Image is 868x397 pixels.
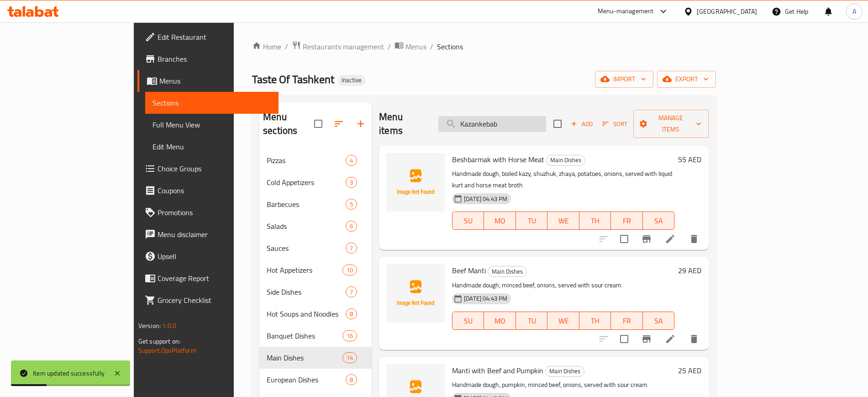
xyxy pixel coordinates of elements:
[551,314,575,328] span: WE
[452,153,544,166] span: Beshbarmak with Horse Meat
[665,333,676,344] a: Edit menu item
[484,212,516,230] button: MO
[267,286,346,297] span: Side Dishes
[579,312,611,330] button: TH
[259,259,372,281] div: Hot Appetizers10
[386,153,445,212] img: Beshbarmak with Horse Meat
[395,41,426,53] a: Menus
[267,243,346,254] span: Sauces
[852,6,856,16] span: A
[252,41,716,53] nav: breadcrumb
[615,229,634,249] span: Select to update
[602,119,627,129] span: Sort
[405,41,426,52] span: Menus
[267,330,342,341] span: Banquet Dishes
[263,110,314,138] h2: Menu sections
[346,177,357,188] div: items
[346,308,357,319] div: items
[343,266,357,275] span: 10
[137,267,279,289] a: Coverage Report
[488,214,512,228] span: MO
[137,245,279,267] a: Upsell
[343,354,357,362] span: 14
[138,335,180,347] span: Get support on:
[158,295,271,306] span: Grocery Checklist
[259,171,372,193] div: Cold Appetizers3
[303,41,384,52] span: Restaurants management
[259,347,372,369] div: Main Dishes14
[346,310,357,318] span: 8
[137,70,279,92] a: Menus
[567,117,596,131] button: Add
[33,368,105,378] div: Item updated successfully
[350,113,372,135] button: Add section
[346,200,357,209] span: 5
[452,280,674,291] p: Handmade dough, minced beef, onions, served with sour cream
[346,222,357,231] span: 6
[583,214,607,228] span: TH
[162,320,176,332] span: 1.0.0
[137,201,279,223] a: Promotions
[438,116,546,132] input: search
[643,312,674,330] button: SA
[259,281,372,303] div: Side Dishes7
[547,312,579,330] button: WE
[153,141,271,152] span: Edit Menu
[137,289,279,311] a: Grocery Checklist
[342,265,357,275] div: items
[583,314,607,328] span: TH
[545,366,584,377] div: Main Dishes
[567,117,596,131] span: Add item
[386,264,445,323] img: Beef Manti
[456,314,480,328] span: SU
[460,195,511,203] span: [DATE] 04:43 PM
[551,214,575,228] span: WE
[452,264,486,277] span: Beef Manti
[338,76,365,84] span: Inactive
[158,207,271,218] span: Promotions
[267,221,346,232] span: Salads
[343,332,357,340] span: 16
[678,264,701,277] h6: 29 AED
[267,155,346,166] span: Pizzas
[664,74,709,85] span: export
[647,314,671,328] span: SA
[259,215,372,237] div: Salads6
[259,237,372,259] div: Sauces7
[137,48,279,70] a: Branches
[346,155,357,166] div: items
[488,266,526,277] span: Main Dishes
[678,153,701,166] h6: 55 AED
[600,117,630,131] button: Sort
[285,41,288,52] li: /
[598,6,654,17] div: Menu-management
[665,233,676,244] a: Edit menu item
[611,312,642,330] button: FR
[516,312,547,330] button: TU
[569,119,594,129] span: Add
[252,69,334,90] span: Taste Of Tashkent
[267,308,346,319] div: Hot Soups and Noodles
[346,178,357,187] span: 3
[641,112,702,135] span: Manage items
[267,374,346,385] div: European Dishes
[267,265,342,275] span: Hot Appetizers
[615,214,639,228] span: FR
[520,214,544,228] span: TU
[388,41,391,52] li: /
[452,364,543,377] span: Manti with Beef and Pumpkin
[338,75,365,86] div: Inactive
[636,228,658,250] button: Branch-specific-item
[292,41,384,53] a: Restaurants management
[259,325,372,347] div: Banquet Dishes16
[346,156,357,165] span: 4
[158,273,271,284] span: Coverage Report
[346,199,357,210] div: items
[267,352,342,363] span: Main Dishes
[153,97,271,108] span: Sections
[346,286,357,297] div: items
[546,366,584,376] span: Main Dishes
